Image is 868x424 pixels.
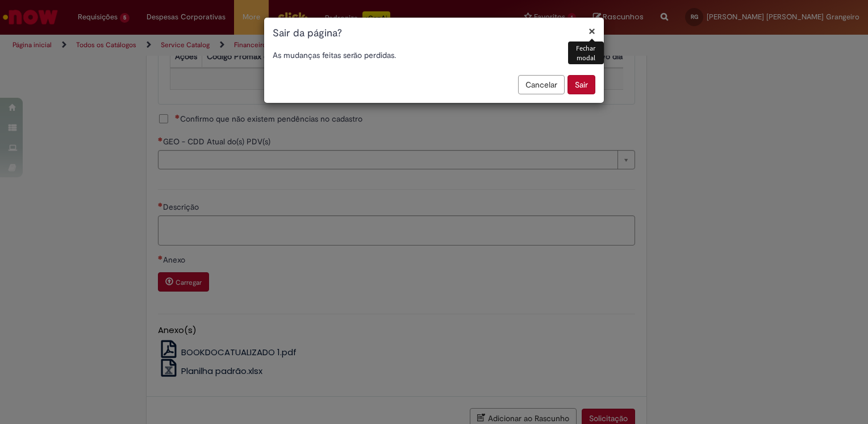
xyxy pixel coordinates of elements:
h1: Sair da página? [273,26,595,41]
button: Sair [567,75,595,94]
div: Fechar modal [568,41,604,64]
p: As mudanças feitas serão perdidas. [273,49,595,61]
button: Fechar modal [589,25,595,37]
button: Cancelar [518,75,565,94]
